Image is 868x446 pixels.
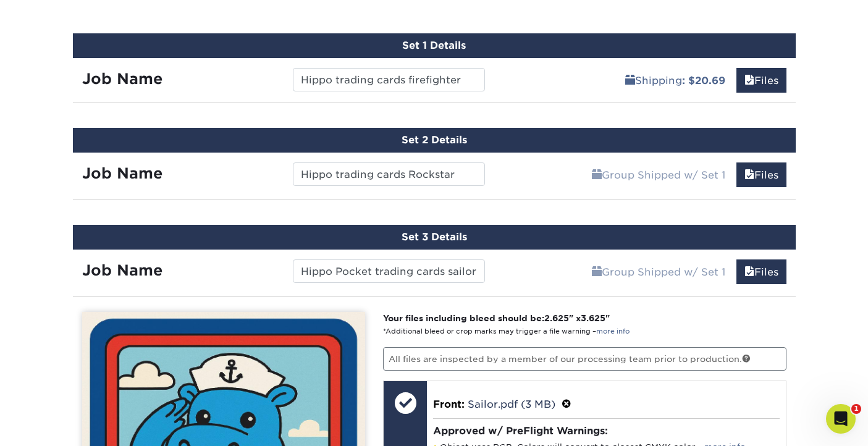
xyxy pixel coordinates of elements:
a: Sailor.pdf (3 MB) [468,398,555,410]
span: shipping [592,266,602,278]
strong: Your files including bleed should be: " x " [383,313,610,323]
input: Enter a job name [293,259,485,283]
a: Group Shipped w/ Set 1 [584,162,733,187]
div: Set 2 Details [73,128,796,153]
small: *Additional bleed or crop marks may trigger a file warning – [383,327,630,335]
div: Set 3 Details [73,225,796,250]
span: Front: [433,398,465,410]
span: shipping [592,169,602,181]
span: 2.625 [544,313,569,323]
a: Group Shipped w/ Set 1 [584,259,733,284]
p: All files are inspected by a member of our processing team prior to production. [383,347,786,371]
a: Files [736,162,786,187]
strong: Job Name [82,70,162,88]
span: shipping [625,75,635,86]
a: more info [596,327,630,335]
input: Enter a job name [293,68,485,91]
div: Set 1 Details [73,33,796,58]
span: files [744,75,754,86]
span: 3.625 [581,313,605,323]
iframe: Google Customer Reviews [3,408,105,442]
a: Files [736,259,786,284]
iframe: Intercom live chat [826,404,856,434]
span: files [744,169,754,181]
span: files [744,266,754,278]
span: 1 [851,404,861,414]
strong: Job Name [82,261,162,279]
input: Enter a job name [293,162,485,186]
strong: Job Name [82,164,162,182]
a: Shipping: $20.69 [617,68,733,93]
h4: Approved w/ PreFlight Warnings: [433,425,780,437]
b: : $20.69 [682,75,725,86]
a: Files [736,68,786,93]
